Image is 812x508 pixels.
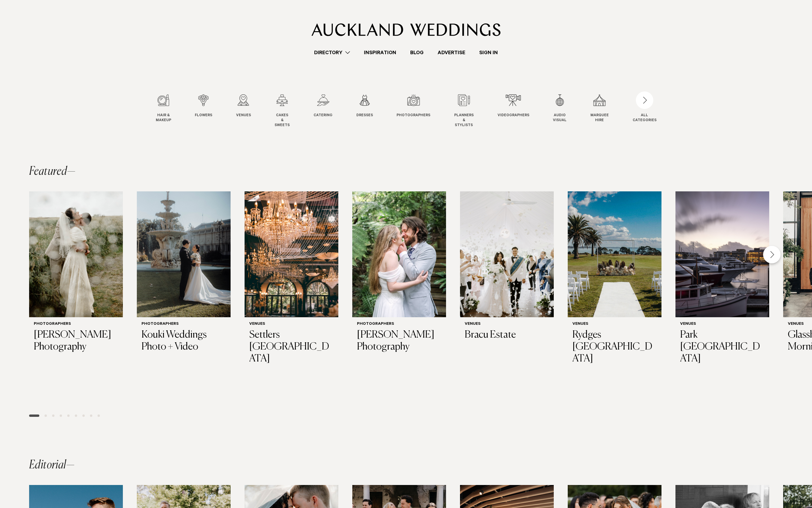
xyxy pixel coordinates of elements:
[633,94,657,122] button: ALLCATEGORIES
[572,329,657,365] h3: Rydges [GEOGRAPHIC_DATA]
[454,113,474,128] span: Planners & Stylists
[498,94,529,118] a: Videographers
[357,322,441,327] h6: Photographers
[568,191,661,369] a: Wedding ceremony at Rydges Formosa Venues Rydges [GEOGRAPHIC_DATA]
[29,191,123,317] img: Auckland Weddings Photographers | Kasia Kolmas Photography
[568,191,661,317] img: Wedding ceremony at Rydges Formosa
[553,94,578,128] swiper-slide: 10 / 12
[141,329,226,353] h3: Kouki Weddings Photo + Video
[236,94,263,128] swiper-slide: 3 / 12
[472,49,505,57] a: Sign In
[633,113,657,123] div: ALL CATEGORIES
[356,94,373,118] a: Dresses
[357,329,441,353] h3: [PERSON_NAME] Photography
[156,94,171,123] a: Hair & Makeup
[572,322,657,327] h6: Venues
[675,191,769,369] a: Yacht in the harbour at Park Hyatt Auckland Venues Park [GEOGRAPHIC_DATA]
[590,94,620,128] swiper-slide: 11 / 12
[137,191,231,405] swiper-slide: 2 / 29
[195,113,212,118] span: Flowers
[29,459,75,471] h2: Editorial
[236,94,251,118] a: Venues
[431,49,472,57] a: Advertise
[397,94,442,128] swiper-slide: 7 / 12
[680,329,765,365] h3: Park [GEOGRAPHIC_DATA]
[314,94,332,118] a: Catering
[195,94,212,118] a: Flowers
[568,191,661,405] swiper-slide: 6 / 29
[29,191,123,357] a: Auckland Weddings Photographers | Kasia Kolmas Photography Photographers [PERSON_NAME] Photography
[312,23,500,36] img: Auckland Weddings Logo
[352,191,446,317] img: Auckland Weddings Photographers | Trang Dong Photography
[236,113,251,118] span: Venues
[460,191,554,346] a: Auckland Weddings Venues | Bracu Estate Venues Bracu Estate
[195,94,224,128] swiper-slide: 2 / 12
[249,322,334,327] h6: Venues
[403,49,431,57] a: Blog
[590,94,609,123] a: Marquee Hire
[454,94,474,128] a: Planners & Stylists
[356,94,385,128] swiper-slide: 6 / 12
[29,191,123,405] swiper-slide: 1 / 29
[275,94,301,128] swiper-slide: 4 / 12
[465,322,549,327] h6: Venues
[357,49,403,57] a: Inspiration
[29,166,76,177] h2: Featured
[156,94,183,128] swiper-slide: 1 / 12
[275,113,290,128] span: Cakes & Sweets
[156,113,171,123] span: Hair & Makeup
[465,329,549,341] h3: Bracu Estate
[34,329,118,353] h3: [PERSON_NAME] Photography
[397,94,430,118] a: Photographers
[460,191,554,317] img: Auckland Weddings Venues | Bracu Estate
[352,191,446,357] a: Auckland Weddings Photographers | Trang Dong Photography Photographers [PERSON_NAME] Photography
[675,191,769,317] img: Yacht in the harbour at Park Hyatt Auckland
[137,191,231,357] a: Auckland Weddings Photographers | Kouki Weddings Photo + Video Photographers Kouki Weddings Photo...
[498,94,541,128] swiper-slide: 9 / 12
[275,94,290,128] a: Cakes & Sweets
[680,322,765,327] h6: Venues
[34,322,118,327] h6: Photographers
[245,191,338,317] img: Auckland Weddings Venues | Settlers Country Manor
[249,329,334,365] h3: Settlers [GEOGRAPHIC_DATA]
[307,49,357,57] a: Directory
[675,191,769,405] swiper-slide: 7 / 29
[553,94,567,123] a: Audio Visual
[454,94,485,128] swiper-slide: 8 / 12
[553,113,567,123] span: Audio Visual
[590,113,609,123] span: Marquee Hire
[137,191,231,317] img: Auckland Weddings Photographers | Kouki Weddings Photo + Video
[314,113,332,118] span: Catering
[314,94,344,128] swiper-slide: 5 / 12
[141,322,226,327] h6: Photographers
[460,191,554,405] swiper-slide: 5 / 29
[245,191,338,369] a: Auckland Weddings Venues | Settlers Country Manor Venues Settlers [GEOGRAPHIC_DATA]
[245,191,338,405] swiper-slide: 3 / 29
[352,191,446,405] swiper-slide: 4 / 29
[498,113,529,118] span: Videographers
[397,113,430,118] span: Photographers
[356,113,373,118] span: Dresses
